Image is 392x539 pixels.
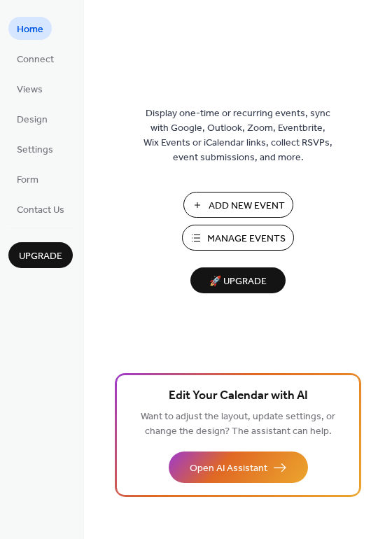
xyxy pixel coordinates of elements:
[190,267,286,293] button: 🚀 Upgrade
[17,143,53,157] span: Settings
[8,17,52,40] a: Home
[17,173,38,188] span: Form
[8,197,73,220] a: Contact Us
[19,249,62,264] span: Upgrade
[8,137,62,160] a: Settings
[182,225,294,251] button: Manage Events
[17,203,64,218] span: Contact Us
[199,272,277,291] span: 🚀 Upgrade
[8,242,73,268] button: Upgrade
[169,386,308,406] span: Edit Your Calendar with AI
[183,192,293,218] button: Add New Event
[141,407,335,441] span: Want to adjust the layout, update settings, or change the design? The assistant can help.
[8,107,56,130] a: Design
[8,167,47,190] a: Form
[143,106,332,165] span: Display one-time or recurring events, sync with Google, Outlook, Zoom, Eventbrite, Wix Events or ...
[190,461,267,476] span: Open AI Assistant
[207,232,286,246] span: Manage Events
[17,113,48,127] span: Design
[8,47,62,70] a: Connect
[17,83,43,97] span: Views
[169,451,308,483] button: Open AI Assistant
[8,77,51,100] a: Views
[209,199,285,213] span: Add New Event
[17,22,43,37] span: Home
[17,52,54,67] span: Connect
